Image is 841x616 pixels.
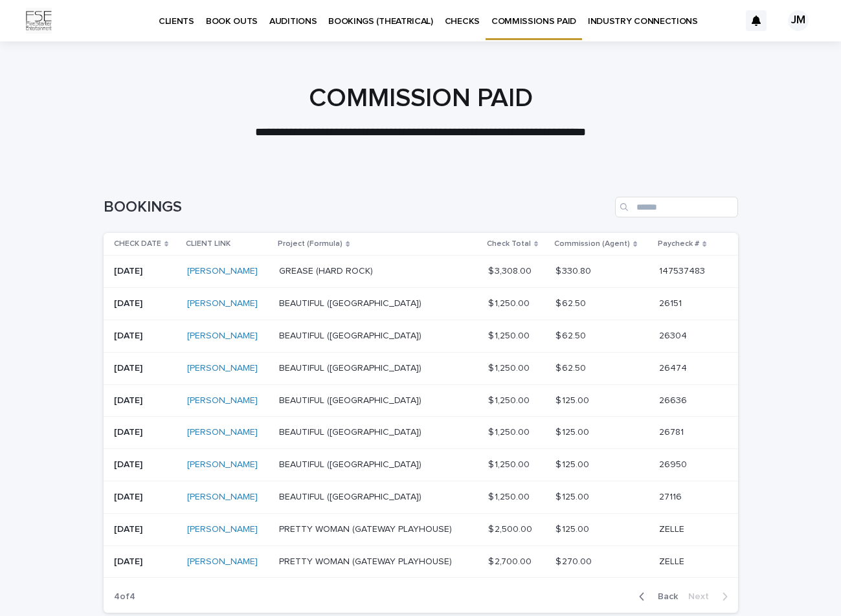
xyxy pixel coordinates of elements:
a: [PERSON_NAME] [187,363,258,374]
p: [DATE] [114,395,177,406]
p: 4 of 4 [104,581,146,613]
p: 26950 [659,457,690,470]
span: Back [650,592,678,601]
p: BEAUTIFUL ([GEOGRAPHIC_DATA]) [279,393,424,406]
p: 26474 [659,360,690,374]
p: $ 1,250.00 [488,393,532,406]
p: [DATE] [114,363,177,374]
p: BEAUTIFUL ([GEOGRAPHIC_DATA]) [279,360,424,374]
tr: [DATE][PERSON_NAME] GREASE (HARD ROCK)GREASE (HARD ROCK) $ 3,308.00$ 3,308.00 $ 330.80$ 330.80 14... [104,256,738,288]
span: Next [688,592,717,601]
p: $ 1,250.00 [488,296,532,309]
p: ZELLE [659,522,687,535]
p: 26636 [659,393,690,406]
p: $ 2,500.00 [488,522,535,535]
p: [DATE] [114,556,177,567]
p: $ 1,250.00 [488,457,532,470]
p: Commission (Agent) [554,237,630,251]
p: $ 125.00 [555,393,592,406]
a: [PERSON_NAME] [187,427,258,438]
tr: [DATE][PERSON_NAME] BEAUTIFUL ([GEOGRAPHIC_DATA])BEAUTIFUL ([GEOGRAPHIC_DATA]) $ 1,250.00$ 1,250.... [104,320,738,352]
p: $ 125.00 [555,489,592,503]
a: [PERSON_NAME] [187,524,258,535]
tr: [DATE][PERSON_NAME] BEAUTIFUL ([GEOGRAPHIC_DATA])BEAUTIFUL ([GEOGRAPHIC_DATA]) $ 1,250.00$ 1,250.... [104,449,738,481]
p: $ 2,700.00 [488,554,534,567]
p: Paycheck # [658,237,699,251]
a: [PERSON_NAME] [187,331,258,342]
p: [DATE] [114,331,177,342]
img: Km9EesSdRbS9ajqhBzyo [26,8,52,34]
a: [PERSON_NAME] [187,459,258,470]
tr: [DATE][PERSON_NAME] BEAUTIFUL ([GEOGRAPHIC_DATA])BEAUTIFUL ([GEOGRAPHIC_DATA]) $ 1,250.00$ 1,250.... [104,288,738,320]
p: [DATE] [114,492,177,503]
p: $ 1,250.00 [488,424,532,438]
tr: [DATE][PERSON_NAME] PRETTY WOMAN (GATEWAY PLAYHOUSE)PRETTY WOMAN (GATEWAY PLAYHOUSE) $ 2,500.00$ ... [104,513,738,545]
p: 147537483 [659,263,708,277]
p: Project (Formula) [278,237,342,251]
a: [PERSON_NAME] [187,298,258,309]
p: [DATE] [114,266,177,277]
p: $ 3,308.00 [488,263,534,277]
a: [PERSON_NAME] [187,492,258,503]
p: ZELLE [659,554,687,567]
p: $ 62.50 [555,328,589,342]
p: BEAUTIFUL ([GEOGRAPHIC_DATA]) [279,328,424,342]
p: PRETTY WOMAN (GATEWAY PLAYHOUSE) [279,522,454,535]
p: [DATE] [114,524,177,535]
p: $ 62.50 [555,360,589,374]
p: $ 125.00 [555,457,592,470]
tr: [DATE][PERSON_NAME] PRETTY WOMAN (GATEWAY PLAYHOUSE)PRETTY WOMAN (GATEWAY PLAYHOUSE) $ 2,700.00$ ... [104,545,738,578]
tr: [DATE][PERSON_NAME] BEAUTIFUL ([GEOGRAPHIC_DATA])BEAUTIFUL ([GEOGRAPHIC_DATA]) $ 1,250.00$ 1,250.... [104,384,738,417]
p: CHECK DATE [114,237,161,251]
input: Search [615,197,738,217]
p: GREASE (HARD ROCK) [279,263,376,277]
p: 26304 [659,328,690,342]
p: BEAUTIFUL ([GEOGRAPHIC_DATA]) [279,489,424,503]
h1: COMMISSION PAID [104,83,738,114]
a: [PERSON_NAME] [187,266,258,277]
p: [DATE] [114,427,177,438]
p: $ 125.00 [555,424,592,438]
h1: BOOKINGS [104,198,610,217]
a: [PERSON_NAME] [187,395,258,406]
p: PRETTY WOMAN (GATEWAY PLAYHOUSE) [279,554,454,567]
p: $ 1,250.00 [488,328,532,342]
button: Next [683,591,738,602]
button: Back [629,591,683,602]
p: [DATE] [114,298,177,309]
p: 26151 [659,296,684,309]
p: BEAUTIFUL ([GEOGRAPHIC_DATA]) [279,457,424,470]
tr: [DATE][PERSON_NAME] BEAUTIFUL ([GEOGRAPHIC_DATA])BEAUTIFUL ([GEOGRAPHIC_DATA]) $ 1,250.00$ 1,250.... [104,417,738,449]
p: Check Total [487,237,531,251]
tr: [DATE][PERSON_NAME] BEAUTIFUL ([GEOGRAPHIC_DATA])BEAUTIFUL ([GEOGRAPHIC_DATA]) $ 1,250.00$ 1,250.... [104,352,738,384]
p: BEAUTIFUL ([GEOGRAPHIC_DATA]) [279,296,424,309]
p: $ 125.00 [555,522,592,535]
a: [PERSON_NAME] [187,556,258,567]
p: $ 330.80 [555,263,594,277]
p: BEAUTIFUL ([GEOGRAPHIC_DATA]) [279,424,424,438]
p: $ 1,250.00 [488,489,532,503]
tr: [DATE][PERSON_NAME] BEAUTIFUL ([GEOGRAPHIC_DATA])BEAUTIFUL ([GEOGRAPHIC_DATA]) $ 1,250.00$ 1,250.... [104,481,738,513]
p: [DATE] [114,459,177,470]
p: $ 270.00 [555,554,594,567]
p: $ 62.50 [555,296,589,309]
p: $ 1,250.00 [488,360,532,374]
p: 26781 [659,424,686,438]
div: JM [788,10,809,31]
p: CLIENT LINK [186,237,230,251]
p: 27116 [659,489,684,503]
